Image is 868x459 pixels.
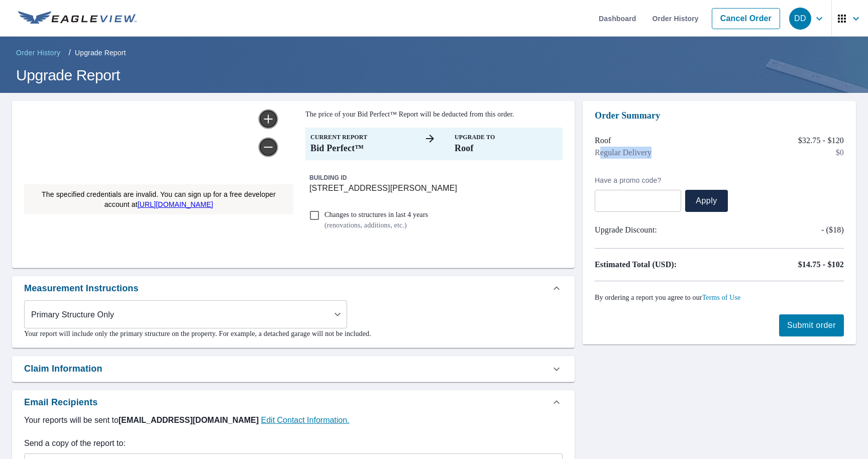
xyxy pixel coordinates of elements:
a: Order History [12,45,64,61]
p: Upgrade Report [75,48,126,58]
div: DD [789,8,811,30]
p: $14.75 - $102 [798,259,844,271]
span: Submit order [787,320,836,331]
div: Measurement Instructions [12,276,575,300]
p: Estimated Total (USD): [595,259,719,271]
p: Order Summary [595,109,844,123]
div: The specified credentials are invalid. You can sign up for a free developer account at [24,184,293,214]
div: Claim Information [12,356,575,382]
p: By ordering a report you agree to our [595,293,844,302]
p: $0 [836,147,844,159]
div: The specified credentials are invalid. You can sign up for a free developer account at http://www... [24,184,293,214]
a: Current Level 17, Zoom Out [258,137,278,157]
img: EV Logo [18,11,137,26]
nav: breadcrumb [12,45,856,61]
button: Submit order [779,314,844,336]
p: Upgrade To [455,133,558,142]
a: Terms of Use [702,294,741,301]
p: Roof [595,135,611,147]
p: Your report will include only the primary structure on the property. For example, a detached gara... [24,328,563,339]
b: [EMAIL_ADDRESS][DOMAIN_NAME] [119,416,261,424]
p: BUILDING ID [309,174,347,181]
label: Your reports will be sent to [24,414,563,426]
p: Upgrade Discount: [595,224,719,236]
div: Measurement Instructions [24,282,139,295]
p: Bid Perfect™ [310,142,413,155]
span: Apply [693,195,720,206]
div: Email Recipients [24,396,97,409]
p: $32.75 - $120 [798,135,844,147]
p: The price of your Bid Perfect™ Report will be deducted from this order. [305,109,563,120]
span: Order History [16,48,60,58]
a: Current Level 17, Zoom In [258,109,278,129]
a: Cancel Order [712,8,780,29]
p: Changes to structures in last 4 years [324,209,428,220]
p: - ($18) [821,224,844,236]
p: ( renovations, additions, etc. ) [324,220,428,231]
h1: Upgrade Report [12,65,856,85]
a: EditContactInfo [261,416,350,424]
li: / [68,47,71,59]
div: Claim Information [24,362,102,376]
label: Have a promo code? [595,176,681,185]
div: Email Recipients [12,390,575,414]
p: [STREET_ADDRESS][PERSON_NAME] [309,182,559,194]
a: [URL][DOMAIN_NAME] [138,200,213,208]
label: Send a copy of the report to: [24,437,563,449]
button: Apply [685,190,728,212]
p: Roof [455,142,558,155]
p: Current Report [310,133,413,142]
div: Primary Structure Only [24,300,347,328]
p: Regular Delivery [595,147,652,159]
